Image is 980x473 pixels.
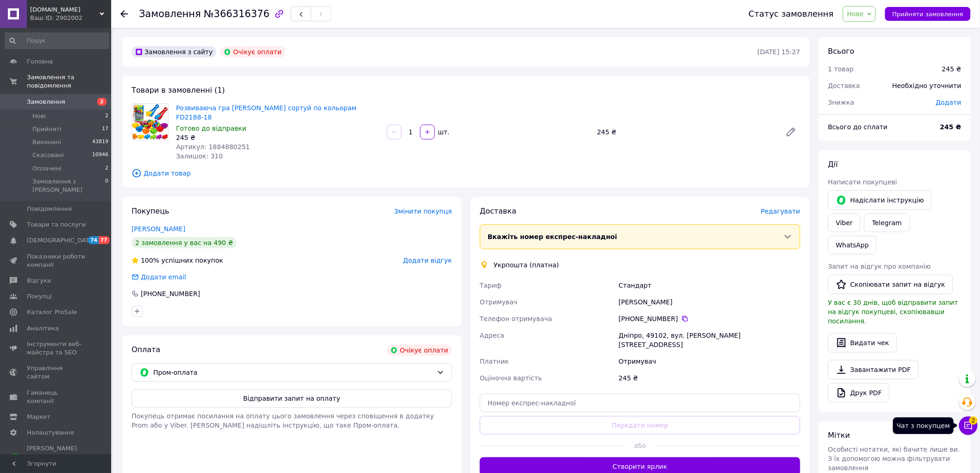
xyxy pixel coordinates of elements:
div: 245 ₴ [942,64,961,74]
a: Viber [828,214,861,232]
span: Змінити покупця [394,208,452,215]
span: Всього [828,47,854,56]
span: Товари та послуги [27,221,86,229]
span: 2 [105,112,108,120]
span: 0 [105,177,108,194]
span: Головна [27,57,53,66]
b: 245 ₴ [940,123,961,131]
span: Телефон отримувача [480,315,552,322]
span: Додати відгук [403,257,452,264]
span: Редагувати [761,208,800,215]
span: 1 товар [828,65,854,73]
span: 100% [141,257,159,264]
span: 17 [102,125,108,133]
span: Відгуки [27,277,51,285]
time: [DATE] 15:27 [758,48,800,56]
span: Артикул: 1884880251 [176,143,250,151]
span: Знижка [828,99,854,106]
span: 2 [105,164,108,173]
div: Ваш ID: 2902002 [30,14,111,22]
button: Надіслати інструкцію [828,190,932,210]
span: Замовлення [139,8,201,19]
a: Редагувати [782,123,800,141]
span: Додати [936,99,961,106]
div: Очікує оплати [220,46,285,57]
span: [PERSON_NAME] та рахунки [27,444,86,470]
div: шт. [436,127,451,137]
div: [PERSON_NAME] [617,294,802,310]
span: Вкажіть номер експрес-накладної [488,233,617,240]
div: Замовлення з сайту [132,46,216,57]
span: Оплачені [32,164,62,173]
span: Маркет [27,413,50,421]
div: Укрпошта (платна) [491,260,561,270]
input: Пошук [5,32,109,49]
div: Дніпро, 49102, вул. [PERSON_NAME][STREET_ADDRESS] [617,327,802,353]
input: Номер експрес-накладної [480,394,800,412]
span: Товари в замовленні (1) [132,86,225,95]
span: Показники роботи компанії [27,252,86,269]
span: Запит на відгук про компанію [828,263,931,270]
span: №366316376 [204,8,270,19]
span: Покупець отримає посилання на оплату цього замовлення через сповіщення в додатку Prom або у Viber... [132,412,434,429]
div: Стандарт [617,277,802,294]
span: Timi.com.ua [30,6,100,14]
span: У вас є 30 днів, щоб відправити запит на відгук покупцеві, скопіювавши посилання. [828,299,958,325]
a: Друк PDF [828,383,890,403]
span: Готово до відправки [176,125,246,132]
span: Інструменти веб-майстра та SEO [27,340,86,357]
div: 245 ₴ [593,126,778,139]
span: Доставка [828,82,860,89]
span: Скасовані [32,151,64,159]
span: 74 [88,236,99,244]
a: Telegram [864,214,910,232]
div: [PHONE_NUMBER] [619,314,800,323]
span: 77 [99,236,109,244]
span: Гаманець компанії [27,389,86,405]
a: Розвиваюча гра [PERSON_NAME] сортуй по кольорам FD2188-18 [176,104,357,121]
span: Управління сайтом [27,364,86,381]
a: Завантажити PDF [828,360,919,379]
span: 2 [97,98,107,106]
div: 245 ₴ [617,370,802,386]
div: Чат з покупцем [893,417,954,434]
span: 43819 [92,138,108,146]
div: Очікує оплати [387,345,452,356]
span: Мітки [828,431,850,440]
span: Нові [32,112,46,120]
span: Покупець [132,207,170,215]
span: Замовлення [27,98,65,106]
span: 2 [969,416,978,424]
span: Налаштування [27,429,74,437]
span: Адреса [480,332,504,339]
div: Статус замовлення [749,9,834,19]
span: Аналітика [27,324,59,333]
button: Чат з покупцем2 [959,416,978,435]
span: Оціночна вартість [480,374,542,382]
span: Виконані [32,138,61,146]
span: Замовлення та повідомлення [27,73,111,90]
div: Повернутися назад [120,9,128,19]
span: Всього до сплати [828,123,888,131]
div: 2 замовлення у вас на 490 ₴ [132,237,237,248]
span: Пром-оплата [153,367,433,378]
a: [PERSON_NAME] [132,225,185,233]
span: Дії [828,160,838,169]
button: Відправити запит на оплату [132,389,452,408]
span: Написати покупцеві [828,178,897,186]
span: Каталог ProSale [27,308,77,316]
div: 245 ₴ [176,133,379,142]
span: Тариф [480,282,502,289]
span: Отримувач [480,298,517,306]
span: або [624,441,656,450]
div: Необхідно уточнити [887,76,967,96]
span: 10946 [92,151,108,159]
div: Додати email [131,272,187,282]
span: [DEMOGRAPHIC_DATA] [27,236,95,245]
span: Прийняти замовлення [892,11,963,18]
button: Видати чек [828,333,897,353]
img: Розвиваюча гра Сортер Монтессорі сортуй по кольорам FD2188-18 [132,104,168,139]
span: Оплата [132,345,160,354]
span: Покупці [27,292,52,301]
span: Повідомлення [27,205,72,213]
